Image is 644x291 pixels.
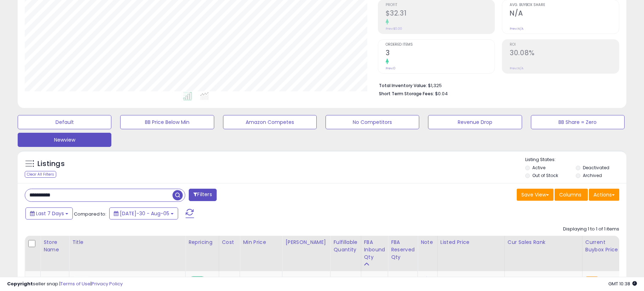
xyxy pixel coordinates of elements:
[364,239,385,261] div: FBA inbound Qty
[421,239,434,246] div: Note
[386,66,396,70] small: Prev: 0
[243,239,279,246] div: Min Price
[440,239,502,246] div: Listed Price
[589,189,619,201] button: Actions
[120,210,169,217] span: [DATE]-30 - Aug-05
[18,133,111,147] button: Newview
[120,115,214,129] button: BB Price Below Min
[510,43,619,47] span: ROI
[563,226,619,233] div: Displaying 1 to 1 of 1 items
[386,43,495,47] span: Ordered Items
[508,239,579,246] div: Cur Sales Rank
[36,210,64,217] span: Last 7 Days
[379,91,434,97] b: Short Term Storage Fees:
[532,172,558,178] label: Out of Stock
[333,239,358,253] div: Fulfillable Quantity
[43,239,66,253] div: Store Name
[510,27,523,31] small: Prev: N/A
[510,9,619,19] h2: N/A
[18,115,111,129] button: Default
[585,239,622,253] div: Current Buybox Price
[7,280,33,287] strong: Copyright
[189,189,216,201] button: Filters
[379,81,614,89] li: $1,325
[223,115,317,129] button: Amazon Competes
[525,156,626,163] p: Listing States:
[386,27,402,31] small: Prev: $0.00
[386,3,495,7] span: Profit
[555,189,588,201] button: Columns
[532,165,545,171] label: Active
[25,207,73,219] button: Last 7 Days
[583,165,609,171] label: Deactivated
[188,239,216,246] div: Repricing
[326,115,419,129] button: No Competitors
[531,115,625,129] button: BB Share = Zero
[7,281,123,287] div: seller snap | |
[559,191,581,198] span: Columns
[386,9,495,19] h2: $32.31
[37,159,65,169] h5: Listings
[608,280,637,287] span: 2025-08-16 10:38 GMT
[379,82,427,89] b: Total Inventory Value:
[285,239,327,246] div: [PERSON_NAME]
[428,115,522,129] button: Revenue Drop
[517,189,554,201] button: Save View
[510,49,619,58] h2: 30.08%
[386,49,495,58] h2: 3
[92,280,123,287] a: Privacy Policy
[74,211,106,217] span: Compared to:
[583,172,602,178] label: Archived
[25,171,56,178] div: Clear All Filters
[435,90,448,97] span: $0.04
[391,239,415,261] div: FBA Reserved Qty
[510,66,523,70] small: Prev: N/A
[72,239,182,246] div: Title
[109,207,178,219] button: [DATE]-30 - Aug-05
[222,239,237,246] div: Cost
[60,280,90,287] a: Terms of Use
[510,3,619,7] span: Avg. Buybox Share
